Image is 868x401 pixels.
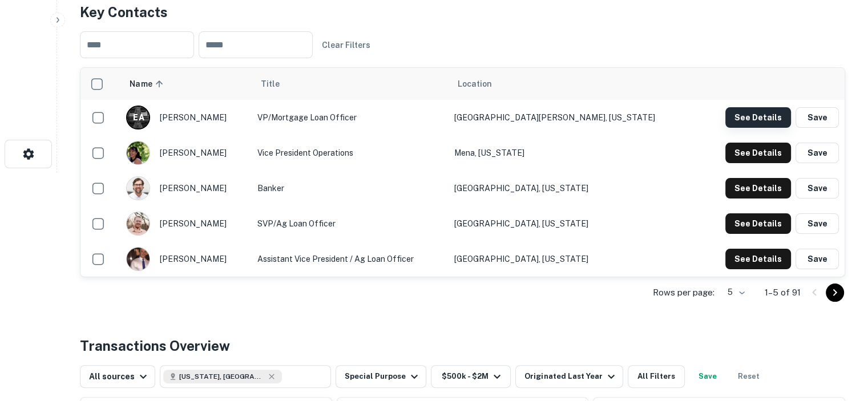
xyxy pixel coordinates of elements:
[130,77,167,91] span: Name
[80,2,845,22] h4: Key Contacts
[252,68,449,100] th: Title
[179,371,265,382] span: [US_STATE], [GEOGRAPHIC_DATA]
[515,365,623,388] button: Originated Last Year
[449,241,698,277] td: [GEOGRAPHIC_DATA], [US_STATE]
[449,171,698,206] td: [GEOGRAPHIC_DATA], [US_STATE]
[80,365,155,388] button: All sources
[252,206,449,241] td: SVP/Ag Loan Officer
[719,284,746,301] div: 5
[765,286,801,299] p: 1–5 of 91
[628,365,685,388] button: All Filters
[449,100,698,135] td: [GEOGRAPHIC_DATA][PERSON_NAME], [US_STATE]
[80,68,845,277] div: scrollable content
[796,213,839,234] button: Save
[796,178,839,199] button: Save
[431,365,511,388] button: $500k - $2M
[458,77,492,91] span: Location
[120,68,251,100] th: Name
[725,249,791,269] button: See Details
[126,106,245,129] div: [PERSON_NAME]
[252,241,449,277] td: Assistant Vice President / Ag Loan Officer
[317,35,375,55] button: Clear Filters
[725,143,791,163] button: See Details
[127,248,150,270] img: 1517595798289
[261,77,294,91] span: Title
[449,68,698,100] th: Location
[127,141,150,164] img: 1517846953342
[133,112,144,124] p: E A
[725,107,791,128] button: See Details
[336,365,426,388] button: Special Purpose
[80,335,230,356] h4: Transactions Overview
[89,370,150,383] div: All sources
[126,212,245,236] div: [PERSON_NAME]
[127,177,150,200] img: 1670725826391
[826,283,844,302] button: Go to next page
[252,135,449,171] td: Vice President Operations
[126,176,245,200] div: [PERSON_NAME]
[725,213,791,234] button: See Details
[252,100,449,135] td: VP/Mortgage Loan Officer
[730,365,767,388] button: Reset
[811,310,868,364] iframe: Chat Widget
[126,247,245,271] div: [PERSON_NAME]
[725,178,791,199] button: See Details
[796,107,839,128] button: Save
[524,370,617,383] div: Originated Last Year
[449,135,698,171] td: Mena, [US_STATE]
[127,212,150,235] img: 1683231012958
[796,249,839,269] button: Save
[689,365,726,388] button: Save your search to get updates of matches that match your search criteria.
[796,143,839,163] button: Save
[449,206,698,241] td: [GEOGRAPHIC_DATA], [US_STATE]
[653,286,714,299] p: Rows per page:
[252,171,449,206] td: Banker
[126,141,245,165] div: [PERSON_NAME]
